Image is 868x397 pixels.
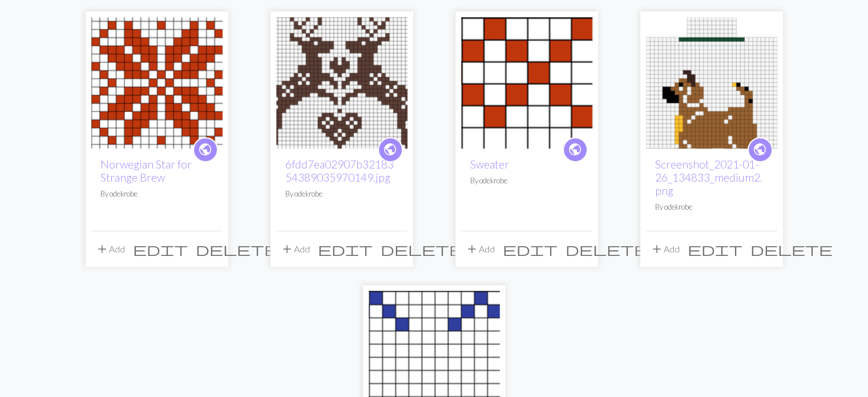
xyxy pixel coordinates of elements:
[753,141,767,158] span: public
[684,238,746,260] button: Edit
[276,76,407,87] a: 6fdd7ea02907b3218354389035970149.jpg
[503,241,558,257] span: edit
[100,189,213,199] p: By odekrobe
[381,241,463,257] span: delete
[285,158,394,184] a: 6fdd7ea02907b3218354389035970149.jpg
[461,238,499,260] button: Add
[198,138,212,161] i: public
[285,189,398,199] p: By odekrobe
[562,238,652,260] button: Delete
[688,241,742,257] span: edit
[196,241,278,257] span: delete
[314,238,377,260] button: Edit
[655,158,762,197] a: Screenshot_2021-01-26_134833_medium2.png
[276,238,314,260] button: Add
[192,238,282,260] button: Delete
[655,202,768,212] p: By odekrobe
[568,141,582,158] span: public
[470,158,509,171] a: Sweater
[129,238,192,260] button: Edit
[465,241,479,257] span: add
[100,158,192,184] a: Norwegian Star for Strange Brew
[280,241,294,257] span: add
[746,238,837,260] button: Delete
[198,141,212,158] span: public
[750,241,833,257] span: delete
[748,137,773,162] a: public
[133,241,188,257] span: edit
[563,137,588,162] a: public
[91,76,223,87] a: Norwegian Star for Strange Brew
[91,238,129,260] button: Add
[650,241,664,257] span: add
[461,17,592,149] img: Sweater
[461,76,592,87] a: Sweater
[383,141,397,158] span: public
[646,76,777,87] a: Screenshot_2021-01-26_134833_medium2.png
[193,137,218,162] a: public
[377,238,467,260] button: Delete
[503,242,558,256] i: Edit
[753,138,767,161] i: public
[318,242,373,256] i: Edit
[568,138,582,161] i: public
[646,238,684,260] button: Add
[499,238,562,260] button: Edit
[378,137,403,162] a: public
[566,241,648,257] span: delete
[470,175,583,186] p: By odekrobe
[688,242,742,256] i: Edit
[369,350,500,360] a: Strange Brew 1 Colorwork 1
[383,138,397,161] i: public
[95,241,109,257] span: add
[276,17,407,149] img: 6fdd7ea02907b3218354389035970149.jpg
[133,242,188,256] i: Edit
[318,241,373,257] span: edit
[646,17,777,149] img: Screenshot_2021-01-26_134833_medium2.png
[91,17,223,149] img: Norwegian Star for Strange Brew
